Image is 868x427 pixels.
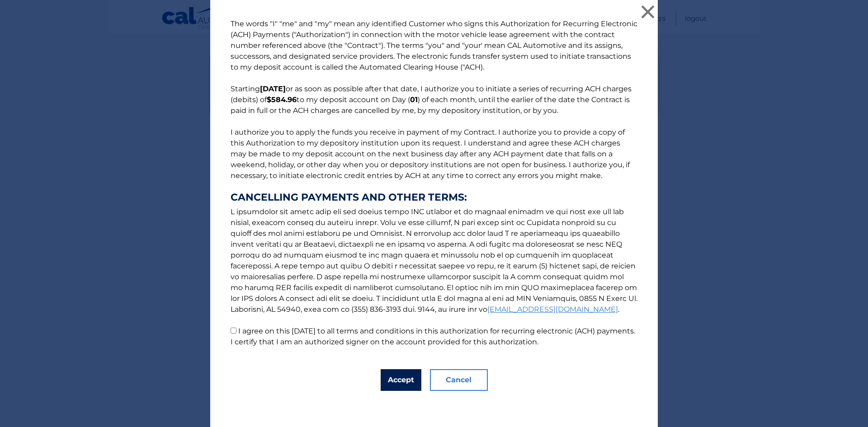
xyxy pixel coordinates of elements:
[487,305,618,314] a: [EMAIL_ADDRESS][DOMAIN_NAME]
[231,327,635,346] label: I agree on this [DATE] to all terms and conditions in this authorization for recurring electronic...
[267,95,297,104] b: $584.96
[639,3,657,21] button: ×
[222,19,646,347] p: The words "I" "me" and "my" mean any identified Customer who signs this Authorization for Recurri...
[410,95,418,104] b: 01
[231,192,637,203] strong: CANCELLING PAYMENTS AND OTHER TERMS:
[260,84,286,93] b: [DATE]
[381,369,421,391] button: Accept
[430,369,488,391] button: Cancel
